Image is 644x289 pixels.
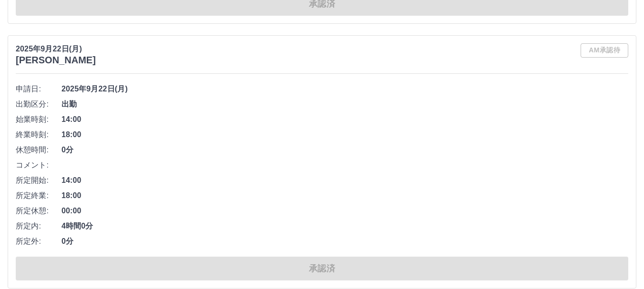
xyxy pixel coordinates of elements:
h3: [PERSON_NAME] [16,55,96,66]
span: 14:00 [61,175,628,186]
p: 2025年9月22日(月) [16,43,96,55]
span: 出勤 [61,99,628,110]
span: 18:00 [61,129,628,140]
span: 所定外: [16,236,61,247]
span: 4時間0分 [61,220,628,232]
span: 始業時刻: [16,114,61,125]
span: 申請日: [16,83,61,95]
span: 終業時刻: [16,129,61,140]
span: 00:00 [61,205,628,217]
span: 所定開始: [16,175,61,186]
span: 2025年9月22日(月) [61,83,628,95]
span: 出勤区分: [16,99,61,110]
span: 0分 [61,144,628,156]
span: 0分 [61,236,628,247]
span: 所定内: [16,220,61,232]
span: 休憩時間: [16,144,61,156]
span: コメント: [16,159,61,171]
span: 18:00 [61,190,628,201]
span: 所定終業: [16,190,61,201]
span: 所定休憩: [16,205,61,217]
span: 14:00 [61,114,628,125]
